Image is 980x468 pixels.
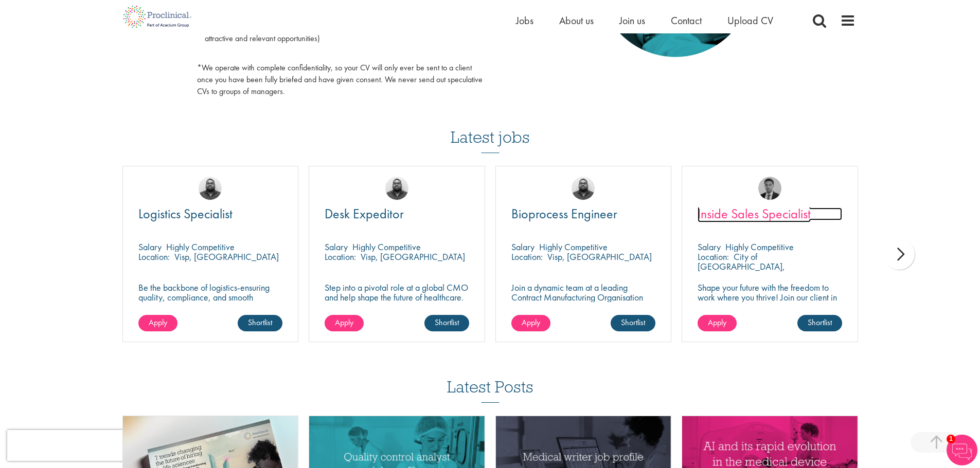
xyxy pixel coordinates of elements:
p: Be the backbone of logistics-ensuring quality, compliance, and smooth operations in a dynamic env... [138,283,283,312]
p: *We operate with complete confidentiality, so your CV will only ever be sent to a client once you... [197,62,483,98]
a: Shortlist [424,315,469,331]
span: Apply [335,317,353,328]
h3: Latest jobs [451,103,530,153]
span: Location: [138,251,170,263]
p: Shape your future with the freedom to work where you thrive! Join our client in this fully remote... [698,283,842,322]
span: Apply [708,317,726,328]
span: Salary [138,241,162,253]
a: Desk Expeditor [325,208,469,220]
iframe: reCAPTCHA [7,430,139,461]
p: City of [GEOGRAPHIC_DATA], [GEOGRAPHIC_DATA] [698,251,785,282]
p: Step into a pivotal role at a global CMO and help shape the future of healthcare. [325,283,469,302]
span: Salary [698,241,721,253]
span: Salary [325,241,348,253]
p: Visp, [GEOGRAPHIC_DATA] [547,251,652,263]
span: 1 [947,435,955,443]
span: Bioprocess Engineer [511,205,617,222]
a: Logistics Specialist [138,208,283,220]
a: Shortlist [797,315,842,331]
a: Contact [671,14,702,27]
p: Join a dynamic team at a leading Contract Manufacturing Organisation (CMO) and contribute to grou... [511,283,656,331]
p: Visp, [GEOGRAPHIC_DATA] [361,251,465,263]
a: Apply [511,315,550,331]
span: Location: [325,251,356,263]
a: Apply [698,315,737,331]
img: Ashley Bennett [572,177,595,200]
a: Shortlist [611,315,655,331]
p: Highly Competitive [725,241,794,253]
a: Bioprocess Engineer [511,208,656,220]
span: Desk Expeditor [325,205,404,222]
span: Apply [149,317,167,328]
span: Salary [511,241,534,253]
span: Location: [511,251,543,263]
a: Join us [619,14,645,27]
img: Ashley Bennett [199,177,222,200]
a: Shortlist [238,315,282,331]
a: Inside Sales Specialist [698,208,842,220]
p: Highly Competitive [166,241,235,253]
p: Highly Competitive [539,241,608,253]
span: Logistics Specialist [138,205,233,222]
span: Location: [698,251,729,263]
img: Chatbot [947,435,977,465]
p: Visp, [GEOGRAPHIC_DATA] [174,251,279,263]
a: Jobs [516,14,533,27]
span: Inside Sales Specialist [698,205,811,222]
a: Apply [138,315,177,331]
a: Apply [325,315,364,331]
img: Carl Gbolade [758,177,781,200]
a: About us [559,14,594,27]
img: Ashley Bennett [385,177,408,200]
div: next [884,239,915,270]
a: Upload CV [727,14,773,27]
span: Apply [522,317,540,328]
h3: Latest Posts [447,378,533,403]
p: Highly Competitive [352,241,421,253]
